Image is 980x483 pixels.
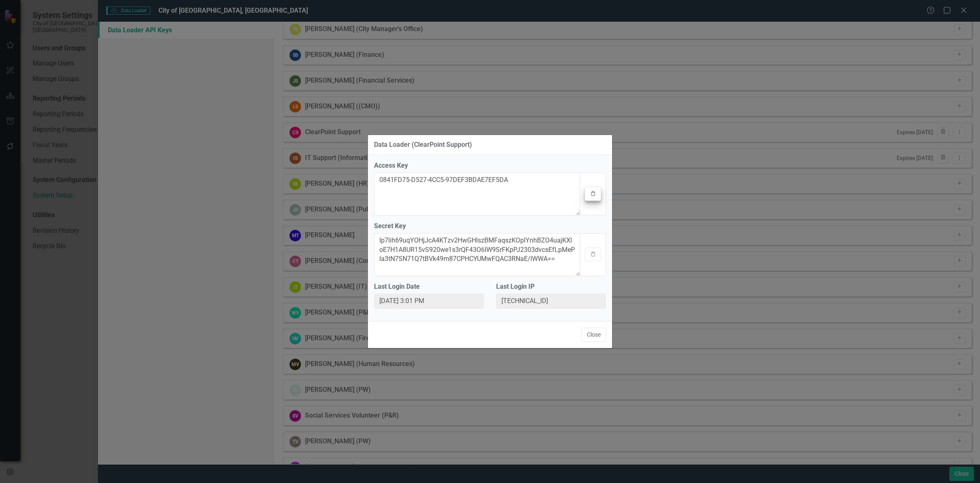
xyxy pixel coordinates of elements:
div: Data Loader (ClearPoint Support) [374,141,472,148]
button: Close [581,328,606,342]
label: Access Key [374,161,606,171]
label: Last Login Date [374,282,484,292]
label: Last Login IP [496,282,606,292]
textarea: Ip7lih69uqYOHjJcA4KTzv2HwGHIszBMFaqszKOplYnhBZO4uajKXloE7H1A8UR15vS920we1s3rQF43O6IW9SrFKpPJ2303d... [374,233,580,276]
textarea: 0841FD75-D527-4CC5-97DEF3BDAE7EF5DA [374,173,580,216]
label: Secret Key [374,222,606,231]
